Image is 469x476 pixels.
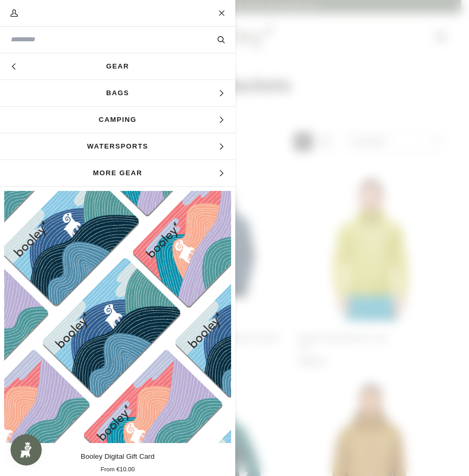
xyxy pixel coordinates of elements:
[100,465,134,474] span: From €10.00
[4,191,231,443] a: Booley Digital Gift Card
[81,451,154,462] p: Booley Digital Gift Card
[10,434,42,466] iframe: Button to open loyalty program pop-up
[4,447,231,474] a: Booley Digital Gift Card
[4,191,231,474] product-grid-item: Booley Digital Gift Card
[4,191,231,443] product-grid-item-variant: €10.00
[10,35,190,44] input: Search our store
